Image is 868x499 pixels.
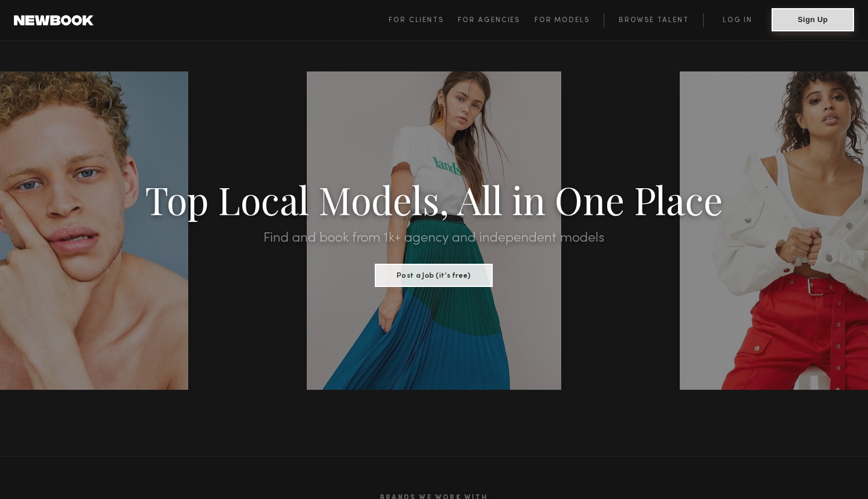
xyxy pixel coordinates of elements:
span: For Agencies [458,17,520,24]
button: Post a Job (it’s free) [375,264,493,287]
h1: Top Local Models, All in One Place [65,181,803,217]
span: For Models [535,17,590,24]
a: For Clients [389,13,458,27]
h2: Find and book from 1k+ agency and independent models [65,231,803,245]
a: Log in [703,13,772,27]
a: Post a Job (it’s free) [375,268,493,281]
a: For Agencies [458,13,534,27]
span: For Clients [389,17,444,24]
a: For Models [535,13,604,27]
button: Sign Up [772,8,854,31]
a: Browse Talent [604,13,703,27]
